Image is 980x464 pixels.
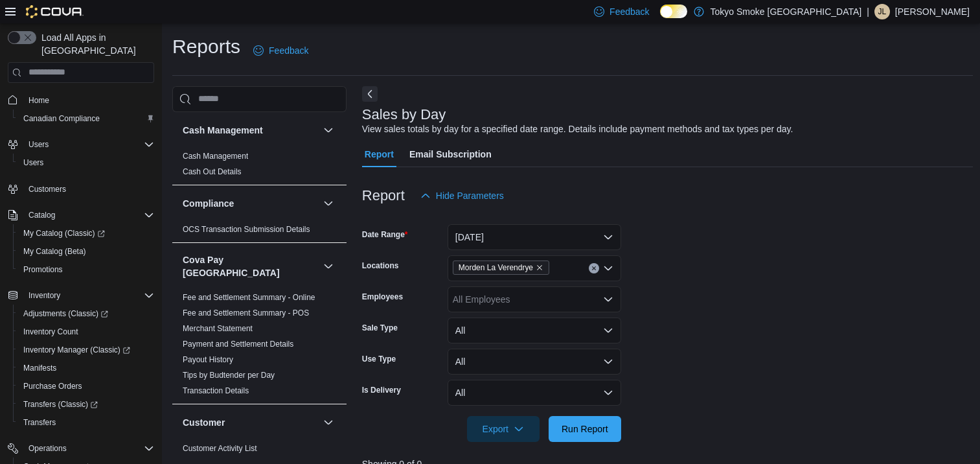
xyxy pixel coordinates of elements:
[18,306,154,321] span: Adjustments (Classic)
[362,122,793,136] div: View sales totals by day for a specified date range. Details include payment methods and tax type...
[23,181,71,197] a: Customers
[183,386,249,396] span: Transaction Details
[415,183,509,209] button: Hide Parameters
[13,154,159,172] button: Users
[183,124,318,137] button: Cash Management
[13,413,159,432] button: Transfers
[23,207,154,223] span: Catalog
[13,377,159,395] button: Purchase Orders
[365,141,394,167] span: Report
[23,399,98,410] span: Transfers (Classic)
[362,354,396,364] label: Use Type
[362,107,446,122] h3: Sales by Day
[467,416,540,442] button: Export
[18,342,154,358] span: Inventory Manager (Classic)
[362,323,398,333] label: Sale Type
[321,415,336,430] button: Customer
[18,397,103,412] a: Transfers (Classic)
[183,308,309,318] span: Fee and Settlement Summary - POS
[28,95,49,106] span: Home
[562,423,608,435] span: Run Report
[321,196,336,211] button: Compliance
[18,111,105,126] a: Canadian Compliance
[23,246,86,257] span: My Catalog (Beta)
[183,151,248,161] span: Cash Management
[13,341,159,359] a: Inventory Manager (Classic)
[183,308,309,318] a: Fee and Settlement Summary - POS
[23,441,154,456] span: Operations
[23,113,100,124] span: Canadian Compliance
[18,111,154,126] span: Canadian Compliance
[183,293,315,302] a: Fee and Settlement Summary - Online
[895,4,970,19] p: [PERSON_NAME]
[183,167,242,176] a: Cash Out Details
[183,324,253,333] a: Merchant Statement
[362,188,405,203] h3: Report
[362,229,408,240] label: Date Range
[874,4,890,19] div: Jennifer Lamont
[28,443,67,454] span: Operations
[183,355,233,364] a: Payout History
[23,441,72,456] button: Operations
[23,381,82,391] span: Purchase Orders
[436,189,504,202] span: Hide Parameters
[23,207,60,223] button: Catalog
[172,148,347,185] div: Cash Management
[18,262,154,277] span: Promotions
[269,44,308,57] span: Feedback
[183,197,234,210] h3: Compliance
[18,415,154,430] span: Transfers
[13,359,159,377] button: Manifests
[183,224,310,235] span: OCS Transaction Submission Details
[3,286,159,305] button: Inventory
[18,415,61,430] a: Transfers
[183,253,318,279] h3: Cova Pay [GEOGRAPHIC_DATA]
[536,264,543,272] button: Remove Morden La Verendrye from selection in this group
[475,416,532,442] span: Export
[18,155,49,170] a: Users
[23,228,105,238] span: My Catalog (Classic)
[3,180,159,198] button: Customers
[23,93,54,108] a: Home
[183,340,293,349] a: Payment and Settlement Details
[549,416,621,442] button: Run Report
[28,139,49,150] span: Users
[589,263,599,273] button: Clear input
[28,210,55,220] span: Catalog
[172,222,347,242] div: Compliance
[3,439,159,458] button: Operations
[23,181,154,197] span: Customers
[23,92,154,108] span: Home
[183,443,257,454] span: Customer Activity List
[183,370,275,380] span: Tips by Budtender per Day
[23,264,63,275] span: Promotions
[26,5,84,18] img: Cova
[183,416,225,429] h3: Customer
[660,18,661,19] span: Dark Mode
[13,224,159,242] a: My Catalog (Classic)
[362,261,399,271] label: Locations
[448,318,621,343] button: All
[18,360,62,376] a: Manifests
[183,444,257,453] a: Customer Activity List
[36,31,154,57] span: Load All Apps in [GEOGRAPHIC_DATA]
[18,378,154,394] span: Purchase Orders
[18,378,87,394] a: Purchase Orders
[13,395,159,413] a: Transfers (Classic)
[183,292,315,303] span: Fee and Settlement Summary - Online
[13,323,159,341] button: Inventory Count
[362,292,403,302] label: Employees
[448,349,621,375] button: All
[28,290,60,301] span: Inventory
[13,261,159,279] button: Promotions
[183,197,318,210] button: Compliance
[183,416,318,429] button: Customer
[603,263,613,273] button: Open list of options
[453,261,549,275] span: Morden La Verendrye
[23,327,78,337] span: Inventory Count
[183,371,275,380] a: Tips by Budtender per Day
[321,259,336,274] button: Cova Pay [GEOGRAPHIC_DATA]
[711,4,862,19] p: Tokyo Smoke [GEOGRAPHIC_DATA]
[23,137,54,152] button: Users
[183,323,253,334] span: Merchant Statement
